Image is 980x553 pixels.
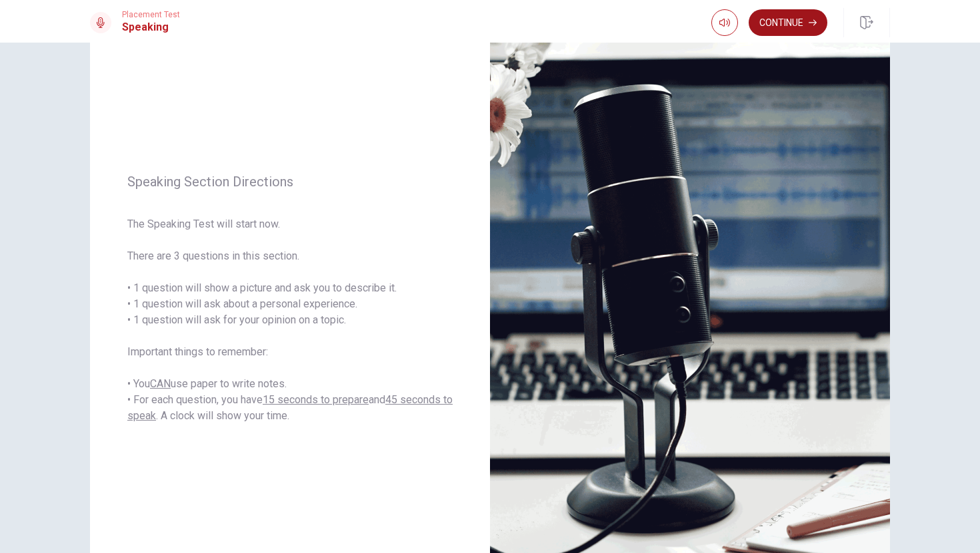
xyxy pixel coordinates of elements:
[122,19,180,35] h1: Speaking
[127,216,453,424] span: The Speaking Test will start now. There are 3 questions in this section. • 1 question will show a...
[749,9,827,36] button: Continue
[122,10,180,19] span: Placement Test
[127,174,453,190] span: Speaking Section Directions
[263,393,369,406] u: 15 seconds to prepare
[150,377,171,390] u: CAN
